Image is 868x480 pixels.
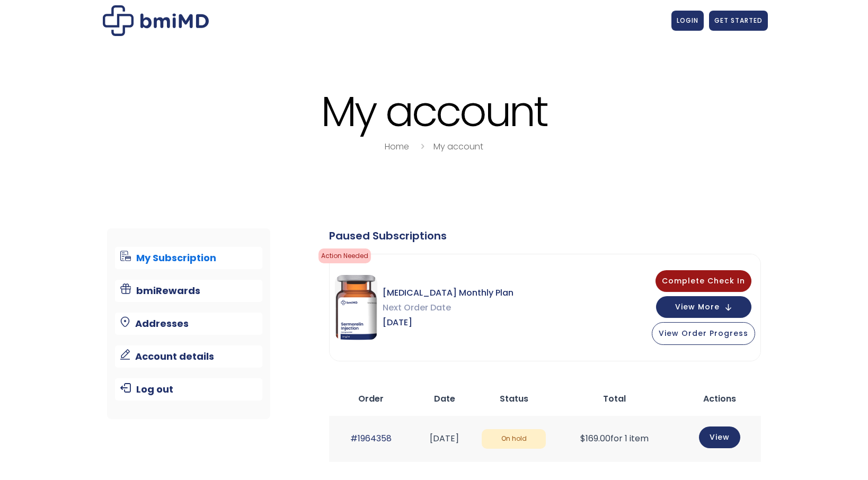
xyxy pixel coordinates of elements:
img: Sermorelin Monthly Plan [335,275,377,341]
a: bmiRewards [115,280,263,302]
span: Status [500,393,528,405]
a: View [699,426,740,448]
span: View More [675,304,720,310]
span: Complete Check In [662,275,745,286]
a: GET STARTED [709,11,768,31]
span: Actions [703,393,736,405]
span: On hold [482,429,546,449]
nav: Account pages [107,228,271,419]
span: [DATE] [383,315,513,330]
span: Date [434,393,455,405]
a: #1964358 [350,432,392,445]
button: Complete Check In [656,270,751,292]
button: View Order Progress [652,322,755,345]
a: Addresses [115,313,263,335]
img: My account [103,5,209,36]
span: Action Needed [318,248,371,263]
span: Next Order Date [383,300,513,315]
time: [DATE] [430,432,459,445]
span: [MEDICAL_DATA] Monthly Plan [383,286,513,300]
span: GET STARTED [714,16,763,25]
a: Account details [115,345,263,368]
span: Order [358,393,384,405]
a: LOGIN [671,11,704,31]
span: Total [603,393,626,405]
a: Home [385,140,409,153]
td: for 1 item [551,416,678,462]
button: View More [656,296,751,318]
span: View Order Progress [659,328,748,339]
i: breadcrumbs separator [417,140,428,153]
span: $ [580,432,586,445]
a: Log out [115,378,263,401]
span: LOGIN [677,16,698,25]
h1: My account [100,89,768,134]
a: My account [433,140,483,153]
a: My Subscription [115,247,263,269]
div: Paused Subscriptions [329,228,761,243]
span: 169.00 [580,432,610,445]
